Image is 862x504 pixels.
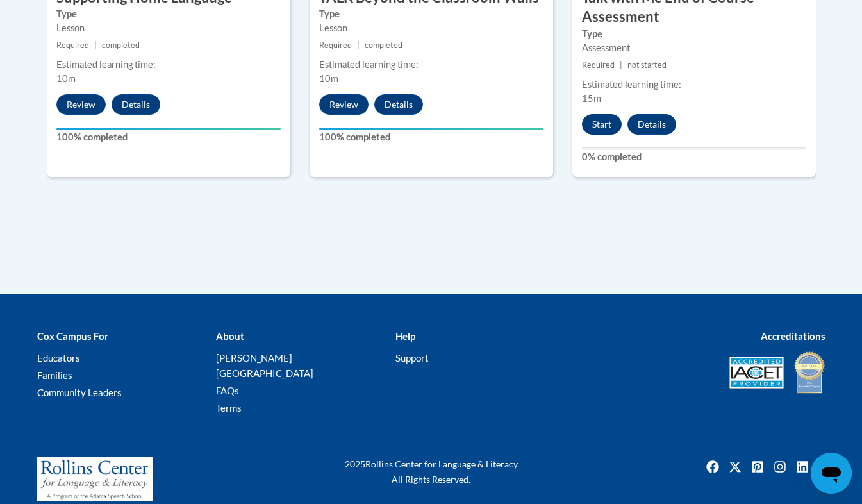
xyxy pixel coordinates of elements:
a: Instagram [770,457,790,477]
a: Terms [216,402,242,414]
button: Details [112,94,160,115]
div: Estimated learning time: [319,58,543,72]
button: Review [56,94,106,115]
span: | [620,60,622,70]
span: 15m [582,93,601,104]
a: FAQs [216,385,239,396]
button: Details [374,94,423,115]
b: Help [395,330,415,342]
b: Accreditations [761,330,825,342]
span: 10m [319,73,338,84]
a: Pinterest [747,457,768,477]
span: 2025 [345,458,365,469]
label: Type [582,27,806,41]
div: Estimated learning time: [56,58,281,72]
label: 100% completed [56,130,281,144]
img: Facebook group icon [815,457,835,477]
img: Facebook icon [702,457,723,477]
label: Type [56,7,281,21]
a: Linkedin [792,457,813,477]
label: Type [319,7,543,21]
img: Twitter icon [725,457,745,477]
a: Support [395,352,429,364]
span: completed [365,40,402,50]
label: 0% completed [582,150,806,164]
img: Pinterest icon [747,457,768,477]
a: Families [37,369,72,381]
div: Lesson [319,21,543,35]
img: Rollins Center for Language & Literacy - A Program of the Atlanta Speech School [37,457,153,501]
div: Your progress [319,128,543,130]
div: Estimated learning time: [582,78,806,92]
b: About [216,330,244,342]
img: LinkedIn icon [792,457,813,477]
button: Details [627,114,676,135]
div: Rollins Center for Language & Literacy All Rights Reserved. [297,457,566,487]
a: Community Leaders [37,387,122,398]
span: | [357,40,360,50]
label: 100% completed [319,130,543,144]
span: Required [56,40,89,50]
div: Your progress [56,128,281,130]
span: | [94,40,97,50]
span: completed [102,40,140,50]
a: Facebook Group [815,457,835,477]
span: not started [627,60,667,70]
button: Review [319,94,369,115]
span: 10m [56,73,76,84]
button: Start [582,114,622,135]
a: Facebook [702,457,723,477]
img: Instagram icon [770,457,790,477]
div: Lesson [56,21,281,35]
a: Educators [37,352,80,364]
div: Assessment [582,41,806,55]
a: [PERSON_NAME][GEOGRAPHIC_DATA] [216,352,313,379]
span: Required [582,60,615,70]
span: Required [319,40,352,50]
img: IDA® Accredited [793,350,825,395]
a: Twitter [725,457,745,477]
img: Accredited IACET® Provider [729,357,784,389]
iframe: Button to launch messaging window [811,453,852,494]
b: Cox Campus For [37,330,108,342]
